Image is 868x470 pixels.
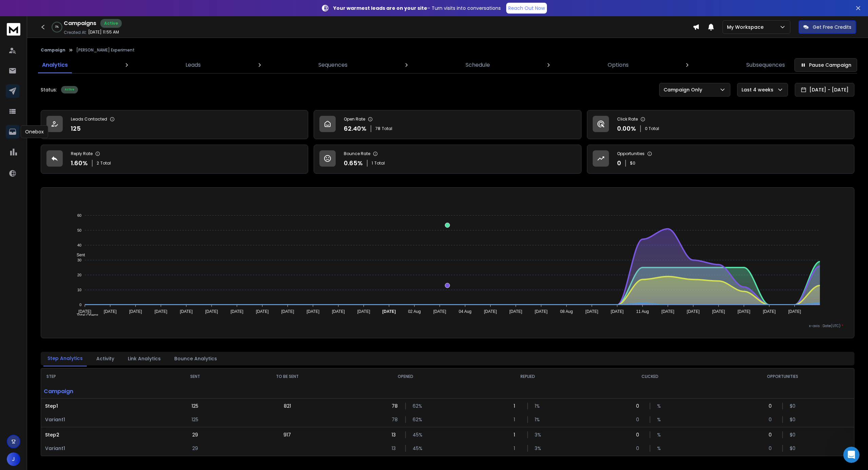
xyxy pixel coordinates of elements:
[535,403,541,409] p: 1 %
[586,309,598,314] tspan: [DATE]
[106,3,119,16] button: Home
[32,222,38,227] button: Upload attachment
[88,29,119,35] p: [DATE] 11:55 AM
[11,86,65,98] b: [EMAIL_ADDRESS][DOMAIN_NAME]
[100,19,122,28] div: Active
[21,222,27,227] button: Gif picker
[45,431,156,438] p: Step 2
[5,125,130,147] div: Joseph says…
[374,161,385,166] span: Total
[636,403,643,409] p: 0
[55,25,59,29] p: 0 %
[45,416,156,423] p: Variant 1
[192,403,198,409] p: 125
[71,124,81,133] p: 125
[790,445,796,452] p: $ 0
[514,416,520,423] p: 1
[742,57,789,73] a: Subsequences
[636,309,649,314] tspan: 11 Aug
[64,30,87,35] p: Created At:
[712,309,725,314] tspan: [DATE]
[746,61,785,69] p: Subsequences
[100,161,111,166] span: Total
[77,213,81,217] tspan: 60
[77,273,81,277] tspan: 20
[38,57,72,73] a: Analytics
[617,151,645,156] p: Opportunities
[24,125,130,146] div: This is a screenshot from the main Campaigns page:
[461,57,494,73] a: Schedule
[155,309,167,314] tspan: [DATE]
[617,124,636,133] p: 0.00 %
[79,303,81,307] tspan: 0
[160,368,230,385] th: SENT
[284,403,291,409] p: 821
[657,445,664,452] p: %
[790,403,796,409] p: $ 0
[7,452,20,466] button: J
[657,416,664,423] p: %
[344,158,363,168] p: 0.65 %
[413,403,419,409] p: 62 %
[506,3,547,14] a: Reach Out Now
[77,228,81,232] tspan: 50
[535,445,541,452] p: 3 %
[41,145,308,174] a: Reply Rate1.60%2Total
[230,368,344,385] th: TO BE SENT
[256,309,269,314] tspan: [DATE]
[45,403,156,409] p: Step 1
[508,5,545,12] p: Reach Out Now
[617,116,638,122] p: Click Rate
[763,309,776,314] tspan: [DATE]
[77,243,81,247] tspan: 40
[41,47,65,53] button: Campaign
[4,3,17,16] button: go back
[687,309,700,314] tspan: [DATE]
[281,309,294,314] tspan: [DATE]
[41,385,160,398] p: Campaign
[344,151,370,156] p: Bounce Rate
[71,158,88,168] p: 1.60 %
[344,368,467,385] th: OPENED
[510,309,522,314] tspan: [DATE]
[711,368,854,385] th: OPPORTUNITIES
[657,431,664,438] p: %
[375,126,380,131] span: 78
[645,126,659,131] p: 0 Total
[617,158,621,168] p: 0
[790,431,796,438] p: $ 0
[17,109,51,115] b: Later [DATE]
[97,161,99,166] span: 2
[33,6,43,12] h1: Box
[392,445,398,452] p: 13
[333,5,427,12] strong: Your warmest leads are on your site
[185,61,201,69] p: Leads
[535,309,548,314] tspan: [DATE]
[382,126,392,131] span: Total
[630,161,635,166] p: $ 0
[514,431,520,438] p: 1
[392,403,398,409] p: 78
[21,125,48,138] div: Onebox
[11,72,106,99] div: You’ll get replies here and in your email: ✉️
[72,313,98,318] span: Total Opens
[314,145,581,174] a: Bounce Rate0.65%1Total
[484,309,497,314] tspan: [DATE]
[662,309,674,314] tspan: [DATE]
[664,86,705,93] p: Campaign Only
[813,24,851,30] p: Get Free Credits
[89,52,125,59] div: ANyone home?
[79,309,92,314] tspan: [DATE]
[30,188,125,228] div: Which is weird, because in the campaign details I specifically asked for a max of 25 new leads to...
[5,39,130,48] div: [DATE]
[657,403,664,409] p: %
[71,116,107,122] p: Leads Contacted
[11,222,16,227] button: Emoji picker
[769,416,775,423] p: 0
[636,416,643,423] p: 0
[413,431,419,438] p: 45 %
[83,48,130,63] div: ANyone home?
[413,416,419,423] p: 62 %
